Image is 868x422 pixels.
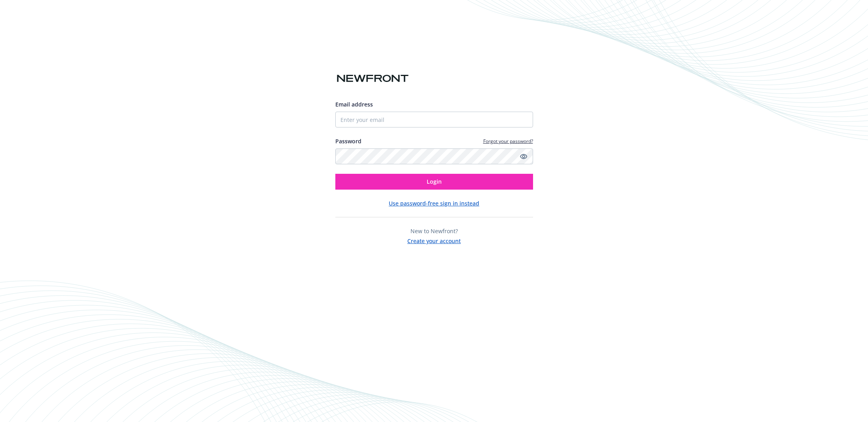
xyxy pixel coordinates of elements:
[407,235,461,245] button: Create your account
[410,227,458,235] span: New to Newfront?
[389,199,479,207] button: Use password-free sign in instead
[483,138,533,144] a: Forgot your password?
[335,148,533,164] input: Enter your password
[335,101,373,108] span: Email address
[427,178,442,185] span: Login
[335,174,533,190] button: Login
[519,152,528,161] a: Show password
[335,137,361,145] label: Password
[335,112,533,127] input: Enter your email
[335,72,410,86] img: Newfront logo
